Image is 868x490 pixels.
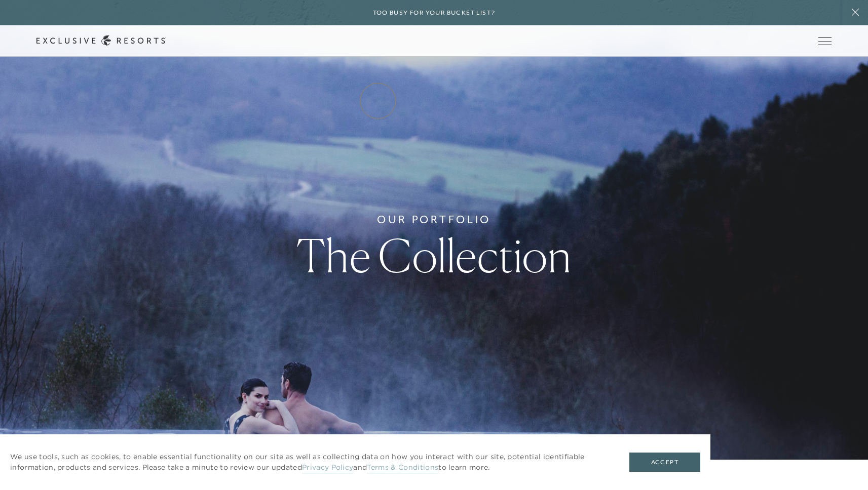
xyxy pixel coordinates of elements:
[818,37,832,45] button: Open navigation
[367,463,438,473] a: Terms & Conditions
[302,463,353,473] a: Privacy Policy
[296,233,572,278] h1: The Collection
[629,453,700,472] button: Accept
[373,8,496,18] h6: Too busy for your bucket list?
[10,452,609,473] p: We use tools, such as cookies, to enable essential functionality on our site as well as collectin...
[377,212,491,228] h6: Our Portfolio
